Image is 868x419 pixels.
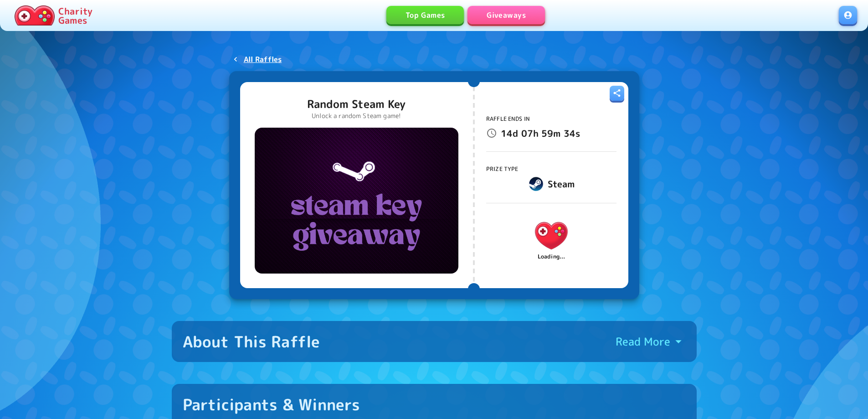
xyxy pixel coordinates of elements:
[15,5,55,26] img: Charity.Games
[486,165,519,173] span: Prize Type
[172,321,697,362] button: About This RaffleRead More
[307,111,406,120] p: Unlock a random Steam game!
[486,115,530,123] span: Raffle Ends In
[530,214,573,257] img: Charity.Games
[616,334,670,349] p: Read More
[307,97,406,111] p: Random Steam Key
[183,332,320,351] div: About This Raffle
[255,128,458,274] img: Random Steam Key
[244,54,282,65] p: All Raffles
[58,6,92,25] p: Charity Games
[11,4,96,27] a: Charity Games
[548,176,575,191] h6: Steam
[386,6,464,24] a: Top Games
[501,126,580,140] p: 14d 07h 59m 34s
[183,395,360,414] div: Participants & Winners
[229,51,286,67] a: All Raffles
[467,6,545,24] a: Giveaways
